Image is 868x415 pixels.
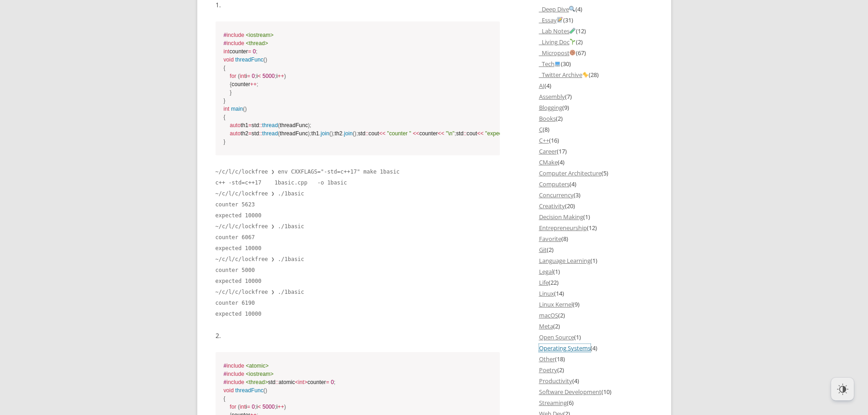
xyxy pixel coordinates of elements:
[240,404,246,410] span: int
[539,222,653,233] li: (12)
[539,125,543,133] a: C
[539,80,653,91] li: (4)
[342,130,344,137] span: .
[240,73,246,79] span: int
[304,379,308,385] span: >
[539,267,553,276] a: Legal
[539,191,574,199] a: Concurrency
[248,48,251,55] span: =
[539,354,653,364] li: (18)
[539,266,653,277] li: (1)
[333,130,334,137] span: ;
[310,130,311,137] span: ;
[539,310,653,321] li: (2)
[224,114,226,120] span: {
[216,166,500,319] code: ~/c/l/c/lockfree ❯ env CXXFLAGS="-std=c++17" make 1basic c++ -std=c++17 1basic.cpp -o 1basic ~/c/...
[557,17,563,23] img: 📝
[539,27,576,35] a: _Lab Notes
[230,89,231,96] span: }
[539,180,570,188] a: Computers
[252,404,255,410] span: 0
[539,299,653,310] li: (9)
[539,322,553,330] a: Meta
[539,235,561,243] a: Favorite
[539,92,565,101] a: Assembly
[224,32,274,38] span: #
[454,130,456,137] span: ;
[539,47,653,58] li: (67)
[230,130,241,137] span: auto
[353,130,354,137] span: (
[539,399,567,407] a: Streaming
[539,255,653,266] li: (1)
[262,130,278,137] span: thread
[539,113,653,124] li: (2)
[256,48,257,55] span: ;
[255,404,256,410] span: ;
[246,32,273,38] span: <iostream>
[259,130,262,137] span: ::
[539,179,653,190] li: (4)
[284,404,286,410] span: )
[262,404,275,410] span: 5000
[224,387,234,394] span: void
[319,130,320,137] span: .
[230,122,241,128] span: auto
[539,355,555,363] a: Other
[224,106,230,112] span: int
[224,371,274,377] span: #
[539,4,653,15] li: (4)
[539,233,653,244] li: (8)
[539,386,653,397] li: (10)
[539,135,653,146] li: (16)
[224,379,268,385] span: #
[539,114,556,123] a: Books
[413,130,419,137] span: <<
[277,404,284,410] span: ++
[539,311,558,319] a: macOS
[262,122,278,128] span: thread
[539,38,576,46] a: _Living Doc
[245,106,247,112] span: )
[263,56,265,63] span: (
[298,379,304,385] span: int
[477,130,483,137] span: <<
[257,404,261,410] span: <
[257,73,261,79] span: <
[265,56,267,63] span: )
[224,40,268,46] span: #
[226,371,244,377] span: include
[231,106,243,112] span: main
[253,48,256,55] span: 0
[226,32,244,38] span: include
[262,73,275,79] span: 5000
[295,379,298,385] span: <
[539,344,591,352] a: Operating Systems
[344,130,353,137] span: join
[308,130,310,137] span: )
[539,146,653,157] li: (17)
[539,16,564,24] a: _Essay
[246,371,273,377] span: <iostream>
[539,5,576,13] a: _Deep Dive
[539,202,565,210] a: Creativity
[539,244,653,255] li: (2)
[230,81,231,87] span: {
[539,289,554,297] a: Linux
[331,130,333,137] span: )
[539,321,653,332] li: (2)
[539,375,653,386] li: (4)
[226,363,244,369] span: include
[246,363,268,369] span: <atomic>
[224,65,226,71] span: {
[539,157,653,168] li: (4)
[539,288,653,299] li: (14)
[224,48,230,55] span: int
[539,69,653,80] li: (28)
[539,15,653,26] li: (31)
[356,130,358,137] span: ;
[257,81,258,87] span: ;
[238,404,240,410] span: (
[263,387,265,394] span: (
[539,190,653,200] li: (3)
